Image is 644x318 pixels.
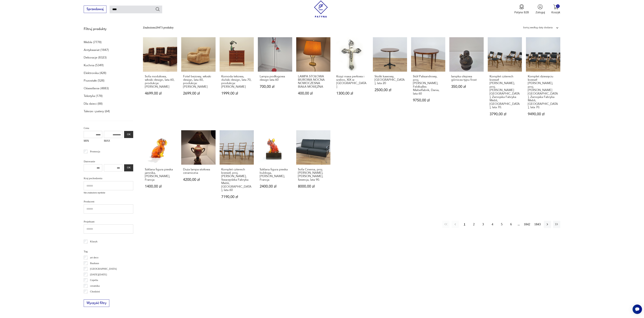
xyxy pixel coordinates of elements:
[84,109,110,114] p: Talerze i patery (64)
[296,130,330,206] a: Sofa Cinema, proj. Gunilla Allard, Lammhults, Szwecja, lata 90.Sofa Cinema, proj. [PERSON_NAME], ...
[488,37,522,124] a: Komplet czterech krzeseł Skoczek, proj. J. Kędziorek, Zamojska Fabryka Mebli, Polska, lata 70.Kom...
[90,239,98,244] p: Klasyk
[556,4,560,8] div: 0
[220,37,254,124] a: Komoda tekowa, duński design, lata 70, produkcja: DaniaKomoda tekowa, duński design, lata 70, pro...
[84,219,133,224] p: Projektant
[336,92,367,95] p: 1300,00 zł
[536,10,545,14] p: Zaloguj
[507,221,515,228] button: 6
[514,10,529,14] p: Patyna B2B
[519,4,524,9] img: Ikona medalu
[490,75,520,109] h3: Komplet czterech krzeseł [PERSON_NAME], proj. [PERSON_NAME][GEOGRAPHIC_DATA], Zamojska Fabryka Me...
[84,138,102,144] label: MIN
[124,131,133,138] button: OK
[260,185,290,188] p: 2400,00 zł
[84,27,133,31] p: Filtruj produkty
[538,4,543,9] img: Ikonka użytkownika
[461,221,468,228] button: 1
[84,70,106,76] p: Elektronika (428)
[90,272,107,277] p: [DATE][DATE]
[84,299,109,307] button: Wyczyść filtry
[84,159,133,164] p: Datowanie
[490,112,520,116] p: 3790,00 zł
[145,92,175,95] p: 4699,00 zł
[90,278,98,282] p: Cepelia
[489,221,496,228] button: 4
[298,75,329,89] h3: LAMPA STOŁOWA BIUROWA NOCNA NOWOCZESNA BIAŁA MOSIĘŻNA
[479,221,487,228] button: 3
[143,130,177,206] a: Szklana figura pieska jamnika, Daum, FrancjaSzklana figura pieska jamnika, [PERSON_NAME], Francja...
[551,10,560,14] p: Koszyk
[298,92,329,95] p: 400,00 zł
[84,47,109,53] p: Antykwariat (1847)
[551,4,560,14] button: 0Koszyk
[449,37,484,124] a: lampka olejowa górnicza typu frostlampka olejowa górnicza typu frost350,00 zł
[84,63,104,68] a: Kuchnia (5349)
[143,37,177,124] a: Sofa modułowa, włoski design, lata 60, produkcja: WłochySofa modułowa, włoski design, lata 60, pr...
[260,75,290,82] h3: Lampa podłogowa design lata 60
[84,6,106,13] button: Sprzedawaj
[375,88,405,92] p: 2500,00 zł
[90,295,100,299] p: Ćmielów
[220,130,254,206] a: Komplet czterech krzeseł, proj. M. Grabiński, Swarzędzka Fabryka Mebli, Polska, lata 60Komplet cz...
[514,4,529,14] button: Patyna B2B
[84,39,102,45] a: Meble (7778)
[528,75,558,109] h3: Komplet dziesięciu krzeseł [PERSON_NAME], proj. [PERSON_NAME][GEOGRAPHIC_DATA], Zamojska Fabryka ...
[84,86,109,91] a: Oświetlenie (4883)
[334,37,369,124] a: Krzyż masa perłowa i srebro, XIX w FrancjaKrzyż masa perłowa i srebro, XIX w [GEOGRAPHIC_DATA]130...
[260,85,290,88] p: 700,00 zł
[84,55,107,60] p: Dekoracje (8323)
[84,93,103,99] a: Tekstylia (178)
[260,168,290,182] h3: Szklana figura pieska buldoga, [PERSON_NAME], Francja
[143,25,174,30] div: Znaleziono 29473 produkty
[221,195,252,199] p: 7190,00 zł
[258,130,292,206] a: Szklana figura pieska buldoga, Daum, FrancjaSzklana figura pieska buldoga, [PERSON_NAME], Francja...
[451,75,482,82] h3: lampka olejowa górnicza typu frost
[145,75,175,89] h3: Sofa modułowa, włoski design, lata 60, produkcja: [PERSON_NAME]
[90,149,100,154] p: Promocja
[298,185,329,188] p: 8000,00 zł
[84,199,133,204] p: Producent
[90,267,117,271] p: [GEOGRAPHIC_DATA]
[145,168,175,182] h3: Szklana figura pieska jamnika, [PERSON_NAME], Francja
[523,221,531,228] button: 1842
[181,37,215,124] a: Fotel beżowy, włoski design, lata 60, produkcja: WłochyFotel beżowy, włoski design, lata 60, prod...
[526,37,560,124] a: Komplet dziesięciu krzeseł Skoczek, proj. J. Kędziorek, Zamojska Fabryka Mebli, Polska, lata 70.K...
[258,37,292,124] a: Lampa podłogowa design lata 60Lampa podłogowa design lata 60700,00 zł
[145,185,175,188] p: 1400,00 zł
[413,99,444,102] p: 9750,00 zł
[183,178,214,181] p: 4200,00 zł
[90,255,99,260] p: art deco
[633,305,642,314] iframe: Smartsupp widget button
[451,85,482,88] p: 350,00 zł
[336,75,367,89] h3: Krzyż masa perłowa i srebro, XIX w [GEOGRAPHIC_DATA]
[375,75,405,85] h3: Stolik kawowy, [GEOGRAPHIC_DATA], lata 20
[84,101,103,107] a: Dla dzieci (88)
[221,75,252,89] h3: Komoda tekowa, duński design, lata 70, produkcja: [PERSON_NAME]
[553,4,558,9] img: Ikona koszyka
[84,78,104,84] a: Pozostałe (528)
[90,284,100,288] p: ceramika
[90,261,99,265] p: Bauhaus
[413,75,444,95] h3: Stół Palisandrowy, proj. [PERSON_NAME], Feldballes Møbelfabrik, Dania, lata 60
[312,1,329,18] img: Patyna - sklep z meblami i dekoracjami vintage
[373,37,407,124] a: Stolik kawowy, Wielka Brytania, lata 20Stolik kawowy, [GEOGRAPHIC_DATA], lata 202500,00 zł
[84,126,133,130] p: Cena
[183,92,214,95] p: 2699,00 zł
[533,221,542,228] button: 1843
[181,130,215,206] a: Duża lampa stołowa ceramicznaDuża lampa stołowa ceramiczna4200,00 zł
[514,4,529,14] a: Ikona medaluPatyna B2B
[470,221,477,228] button: 2
[411,37,445,124] a: Stół Palisandrowy, proj. K. Kristiansen, Feldballes Møbelfabrik, Dania, lata 60Stół Palisandrowy,...
[84,191,133,194] p: Nie znaleziono wyników
[84,176,133,180] p: Kraj pochodzenia
[296,37,330,124] a: LAMPA STOŁOWA BIUROWA NOCNA NOWOCZESNA BIAŁA MOSIĘŻNALAMPA STOŁOWA BIUROWA NOCNA NOWOCZESNA BIAŁA...
[155,7,160,12] button: Szukaj
[124,164,133,171] button: OK
[298,168,329,182] h3: Sofa Cinema, proj. [PERSON_NAME], [PERSON_NAME], Szwecja, lata 90.
[528,112,558,116] p: 9490,00 zł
